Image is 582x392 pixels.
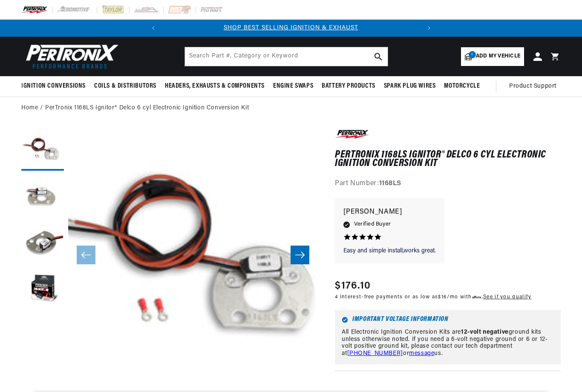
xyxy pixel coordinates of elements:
input: Search Part #, Category or Keyword [185,47,388,66]
a: message [409,350,434,357]
span: Verified Buyer [354,220,391,229]
div: Announcement [162,23,421,33]
summary: Product Support [509,76,561,97]
span: $176.10 [335,278,371,294]
span: Engine Swaps [273,82,313,91]
span: Ignition Conversions [21,82,86,91]
a: [PHONE_NUMBER] [347,350,403,357]
strong: 12-volt negative [461,329,509,335]
img: Pertronix [21,42,119,71]
p: 4 interest-free payments or as low as /mo with . [335,294,531,301]
p: Easy and simple install,works great. [343,247,436,255]
button: Load image 1 in gallery view [21,128,64,171]
summary: Motorcycle [440,76,484,96]
span: Headers, Exhausts & Components [165,82,265,91]
summary: Headers, Exhausts & Components [161,76,269,96]
a: Home [21,103,38,113]
p: All Electronic Ignition Conversion Kits are ground kits unless otherwise noted. If you need a 6-v... [342,329,554,358]
a: 1Add my vehicle [461,47,524,66]
span: Motorcycle [444,82,480,91]
a: See if you qualify - Learn more about Affirm Financing (opens in modal) [483,295,531,300]
span: Add my vehicle [476,52,520,60]
summary: Engine Swaps [269,76,317,96]
span: $16 [438,295,447,300]
button: Slide left [77,246,95,264]
button: Translation missing: en.sections.announcements.previous_announcement [145,20,162,37]
button: search button [369,47,388,66]
summary: Battery Products [317,76,380,96]
span: Spark Plug Wires [384,82,436,91]
summary: Coils & Distributors [90,76,161,96]
span: Coils & Distributors [94,82,156,91]
span: Battery Products [322,82,375,91]
button: Load image 4 in gallery view [21,269,64,311]
summary: Ignition Conversions [21,76,90,96]
p: [PERSON_NAME] [343,206,436,218]
span: 1 [469,51,476,58]
div: Part Number: [335,178,561,189]
span: Product Support [509,82,556,91]
nav: breadcrumbs [21,103,561,113]
button: Load image 3 in gallery view [21,222,64,264]
button: Load image 2 in gallery view [21,175,64,217]
button: Slide right [291,246,309,264]
button: Translation missing: en.sections.announcements.next_announcement [421,20,438,37]
h6: Important Voltage Information [342,317,554,323]
a: PerTronix 1168LS Ignitor® Delco 6 cyl Electronic Ignition Conversion Kit [45,103,249,113]
a: SHOP BEST SELLING IGNITION & EXHAUST [224,25,358,31]
media-gallery: Gallery Viewer [21,128,318,382]
h1: PerTronix 1168LS Ignitor® Delco 6 cyl Electronic Ignition Conversion Kit [335,151,561,168]
span: Affirm [472,295,482,299]
div: 1 of 2 [162,23,421,33]
strong: 1168LS [379,180,402,187]
summary: Spark Plug Wires [380,76,440,96]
